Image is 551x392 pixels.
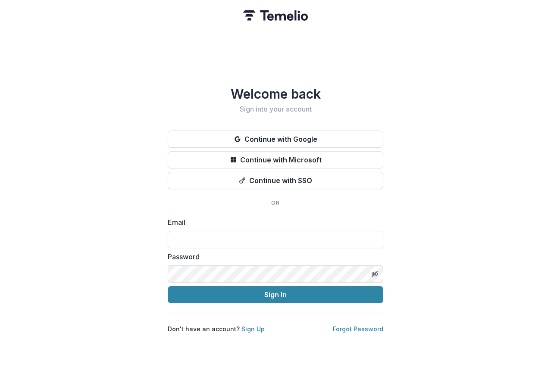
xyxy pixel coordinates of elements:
[168,286,383,303] button: Sign In
[168,151,383,168] button: Continue with Microsoft
[168,252,378,262] label: Password
[368,267,382,281] button: Toggle password visibility
[333,325,383,333] a: Forgot Password
[241,325,265,333] a: Sign Up
[168,131,383,148] button: Continue with Google
[168,217,378,227] label: Email
[168,105,383,113] h2: Sign into your account
[168,324,265,333] p: Don't have an account?
[243,10,308,21] img: Temelio
[168,172,383,189] button: Continue with SSO
[168,86,383,102] h1: Welcome back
